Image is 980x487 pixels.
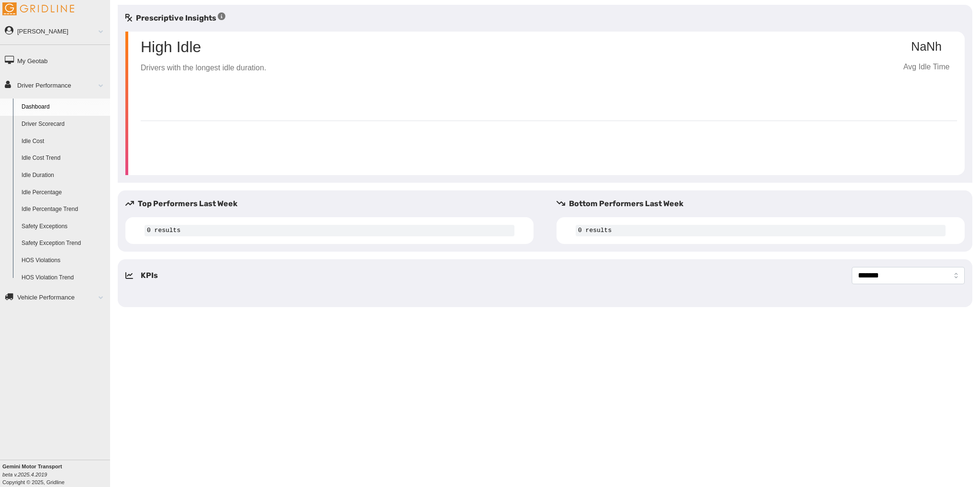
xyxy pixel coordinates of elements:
a: Idle Percentage [17,184,110,201]
h5: Bottom Performers Last Week [557,198,972,210]
h5: Top Performers Last Week [125,198,541,210]
img: Gridline [2,2,74,15]
code: 0 results [145,225,514,236]
a: Safety Exception Trend [17,235,110,252]
p: Avg Idle Time [896,61,957,73]
a: Idle Cost Trend [17,150,110,167]
a: HOS Violations [17,252,110,269]
h5: Prescriptive Insights [125,12,225,24]
a: Safety Exceptions [17,218,110,235]
a: Idle Cost [17,133,110,150]
a: Driver Scorecard [17,116,110,133]
b: Gemini Motor Transport [2,464,62,469]
i: beta v.2025.4.2019 [2,472,47,477]
p: Drivers with the longest idle duration. [141,62,266,74]
div: Copyright © 2025, Gridline [2,463,110,486]
a: HOS Violation Trend [17,269,110,287]
p: NaNh [896,40,957,54]
a: Idle Percentage Trend [17,201,110,218]
a: Dashboard [17,99,110,116]
h5: KPIs [141,270,158,281]
a: Idle Duration [17,167,110,184]
code: 0 results [576,225,946,236]
p: High Idle [141,39,266,55]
